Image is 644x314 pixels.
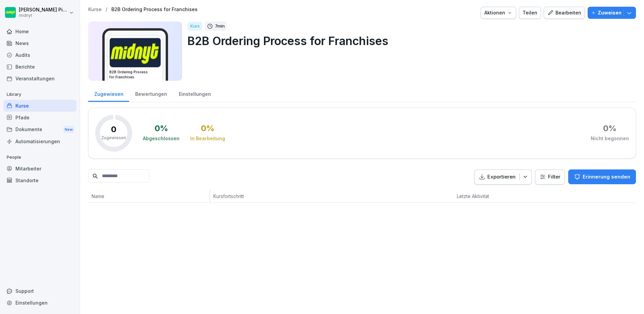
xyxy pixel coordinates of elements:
button: Aktionen [481,7,516,19]
img: hlgli5wg0ks8grycqzj9bmmq.png [110,38,161,67]
a: Kurse [3,100,76,112]
button: Exportieren [474,169,532,185]
div: Support [3,285,76,297]
p: 0 [111,125,116,133]
div: Bearbeiten [547,9,581,16]
a: Bewertungen [129,85,173,102]
a: B2B Ordering Process for Franchises [111,7,198,12]
button: Filter [535,170,565,184]
div: Abgeschlossen [143,135,179,142]
a: Zugewiesen [88,85,129,102]
a: DokumenteNew [3,123,76,136]
button: Zuweisen [588,7,636,19]
p: Name [92,193,206,200]
a: Mitarbeiter [3,163,76,174]
div: Nicht begonnen [591,135,629,142]
a: News [3,37,76,49]
a: Berichte [3,61,76,73]
div: Kurs [187,22,202,31]
div: 0 % [603,124,616,132]
a: Automatisierungen [3,135,76,147]
a: Veranstaltungen [3,73,76,84]
a: Audits [3,49,76,61]
a: Einstellungen [3,297,76,309]
div: 0 % [155,124,168,132]
a: Einstellungen [173,85,217,102]
button: Teilen [519,7,541,19]
div: Teilen [523,9,537,16]
p: People [3,152,76,163]
div: Dokumente [3,123,76,136]
p: Exportieren [487,173,516,181]
p: Zugewiesen [101,135,126,141]
div: 0 % [201,124,214,132]
p: Zuweisen [598,9,622,16]
a: Kurse [88,7,102,12]
p: Library [3,89,76,100]
a: Standorte [3,174,76,186]
button: Erinnerung senden [568,169,636,184]
p: B2B Ordering Process for Franchises [187,32,631,49]
p: midnyt [19,13,68,18]
a: Home [3,26,76,37]
div: Aktionen [484,9,513,16]
p: [PERSON_NAME] Picciolo [19,7,68,13]
p: / [106,7,107,12]
h3: B2B Ordering Process for Franchises [109,70,161,80]
a: Pfade [3,112,76,123]
p: Erinnerung senden [583,173,630,181]
p: Kursfortschritt [213,193,359,200]
div: New [63,126,74,133]
p: 7 min [215,23,225,30]
p: Letzte Aktivität [457,193,526,200]
div: In Bearbeitung [190,135,225,142]
button: Bearbeiten [544,7,585,19]
div: Filter [539,173,560,180]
